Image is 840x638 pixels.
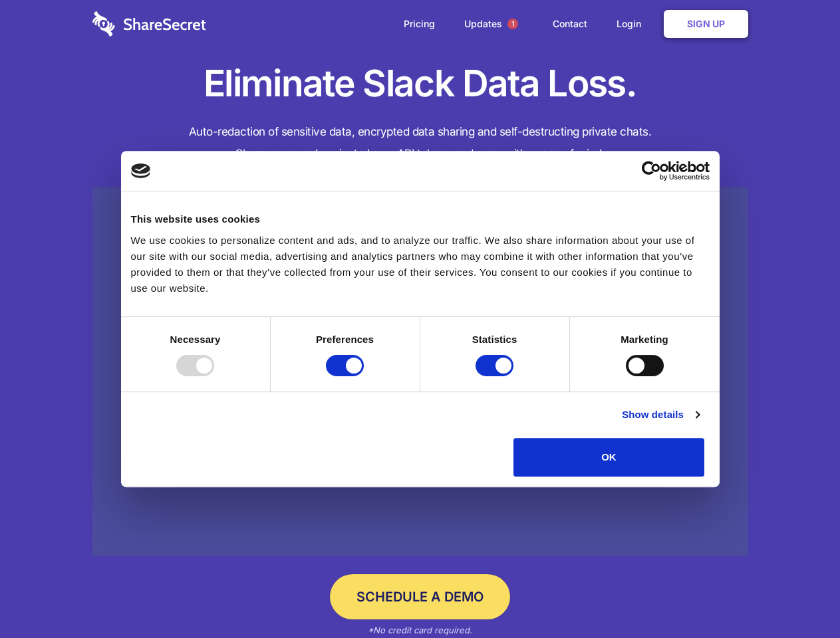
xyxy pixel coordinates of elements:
a: Pricing [390,3,448,45]
a: Wistia video thumbnail [92,187,748,556]
div: This website uses cookies [131,211,710,227]
div: We use cookies to personalize content and ads, and to analyze our traffic. We also share informat... [131,233,710,296]
em: *No credit card required. [368,625,472,635]
strong: Marketing [621,334,668,345]
button: OK [513,438,704,477]
h4: Auto-redaction of sensitive data, encrypted data sharing and self-destructing private chats. Shar... [92,121,748,165]
a: Show details [622,407,699,423]
strong: Necessary [170,334,221,345]
span: 1 [507,19,518,29]
a: Login [603,3,661,45]
a: Sign Up [664,10,748,38]
a: Contact [539,3,601,45]
h1: Eliminate Slack Data Loss. [92,60,748,108]
a: Usercentrics Cookiebot - opens in a new window [593,161,710,181]
strong: Preferences [316,334,374,345]
img: logo [131,163,151,178]
img: logo-wordmark-white-trans-d4663122ce5f474addd5e946df7df03e33cb6a1c49d2221995e7729f52c070b2.svg [92,11,206,37]
strong: Statistics [472,334,517,345]
a: Schedule a Demo [330,574,510,619]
